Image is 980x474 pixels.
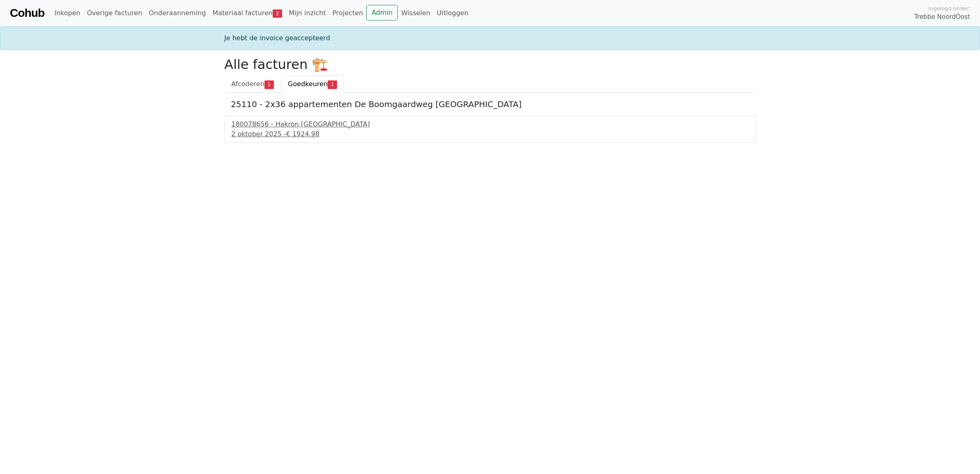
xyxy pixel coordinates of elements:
[328,80,337,89] span: 1
[224,76,281,93] a: Afcoderen1
[329,5,367,21] a: Projecten
[273,9,282,18] span: 2
[433,5,472,21] a: Uitloggen
[286,130,319,138] span: € 1924.98
[281,76,344,93] a: Goedkeuren1
[231,80,264,88] span: Afcoderen
[10,3,44,23] a: Cohub
[914,12,970,22] span: Trebbe NoordOost
[231,119,749,129] div: 180078656 - Hakron [GEOGRAPHIC_DATA]
[146,5,209,21] a: Onderaanneming
[219,33,761,43] div: Je hebt de invoice geaccepteerd
[928,5,970,12] span: Ingelogd onder:
[231,99,749,109] h5: 25110 - 2x36 appartementen De Boomgaardweg [GEOGRAPHIC_DATA]
[285,5,329,21] a: Mijn inzicht
[209,5,285,21] a: Materiaal facturen2
[366,5,398,21] a: Admin
[264,80,274,89] span: 1
[84,5,146,21] a: Overige facturen
[224,57,756,72] h2: Alle facturen 🏗️
[288,80,328,88] span: Goedkeuren
[398,5,433,21] a: Wisselen
[231,119,749,139] a: 180078656 - Hakron [GEOGRAPHIC_DATA]2 oktober 2025 -€ 1924.98
[51,5,83,21] a: Inkopen
[231,129,749,139] div: 2 oktober 2025 -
